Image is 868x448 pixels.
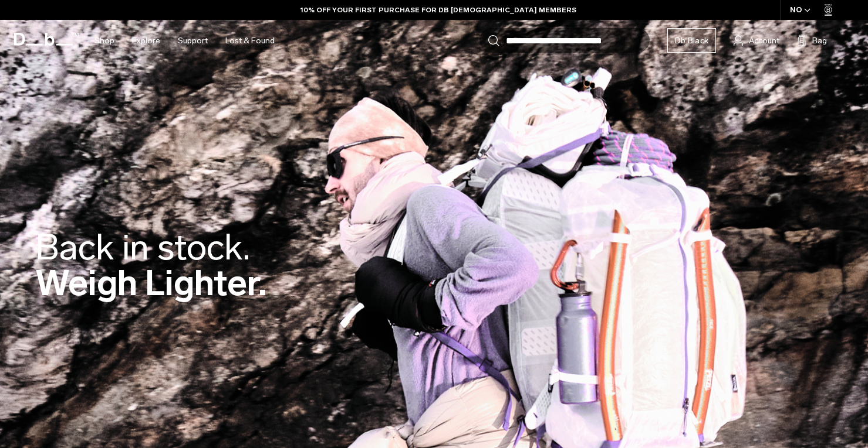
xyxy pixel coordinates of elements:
a: Account [734,33,779,47]
a: Shop [94,20,114,61]
a: Db Black [667,28,716,53]
a: Lost & Found [225,20,275,61]
span: Account [749,35,779,47]
span: Bag [812,35,827,47]
span: Back in stock. [35,226,250,269]
a: Explore [132,20,160,61]
button: Bag [797,33,827,47]
h2: Weigh Lighter. [35,230,267,301]
nav: Main Navigation [86,20,283,61]
a: 10% OFF YOUR FIRST PURCHASE FOR DB [DEMOGRAPHIC_DATA] MEMBERS [300,5,576,15]
a: Support [178,20,208,61]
